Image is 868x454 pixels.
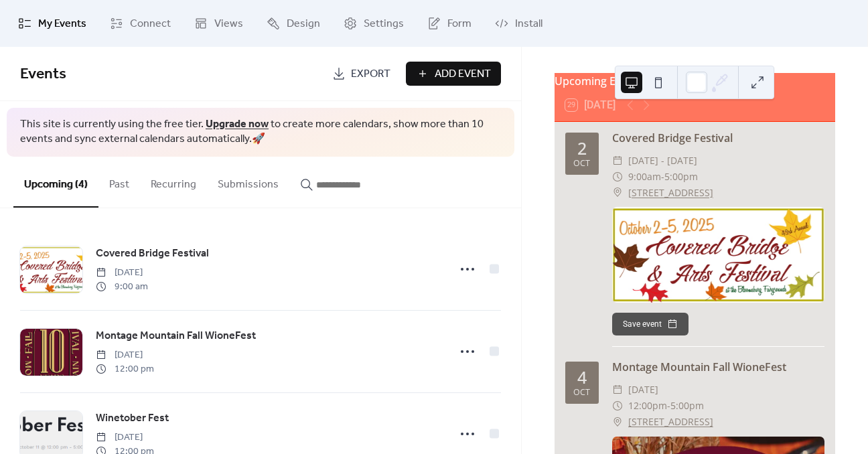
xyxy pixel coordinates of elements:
[485,5,553,42] a: Install
[96,246,209,262] span: Covered Bridge Festival
[130,16,171,32] span: Connect
[573,388,590,397] div: Oct
[612,359,824,375] div: Montage Mountain Fall WioneFest
[364,16,404,32] span: Settings
[96,362,154,376] span: 12:00 pm
[96,410,169,427] span: Winetober Fest
[351,66,390,82] span: Export
[38,16,86,32] span: My Events
[96,266,148,280] span: [DATE]
[628,185,713,201] a: [STREET_ADDRESS]
[96,245,209,262] a: Covered Bridge Festival
[670,398,704,414] span: 5:00pm
[8,5,96,42] a: My Events
[628,382,658,398] span: [DATE]
[515,16,542,32] span: Install
[612,130,824,146] div: Covered Bridge Festival
[334,5,414,42] a: Settings
[206,114,269,135] a: Upgrade now
[140,157,207,206] button: Recurring
[447,16,472,32] span: Form
[573,159,590,168] div: Oct
[612,398,623,414] div: ​
[612,153,623,169] div: ​
[612,185,623,201] div: ​
[577,369,587,386] div: 4
[20,60,66,89] span: Events
[417,5,482,42] a: Form
[661,169,664,185] span: -
[628,169,661,185] span: 9:00am
[96,348,154,362] span: [DATE]
[406,62,501,86] button: Add Event
[628,398,667,414] span: 12:00pm
[628,153,697,169] span: [DATE] - [DATE]
[257,5,330,42] a: Design
[435,66,491,82] span: Add Event
[612,313,689,335] button: Save event
[322,62,401,86] a: Export
[612,382,623,398] div: ​
[555,73,835,89] div: Upcoming Events
[612,414,623,430] div: ​
[207,157,289,206] button: Submissions
[214,16,243,32] span: Views
[96,280,148,294] span: 9:00 am
[96,327,256,345] a: Montage Mountain Fall WioneFest
[612,207,824,303] img: img_WQHQAS6a2va200kZd51lv.800px.png
[13,157,98,208] button: Upcoming (4)
[577,140,587,157] div: 2
[96,410,169,427] a: Winetober Fest
[628,414,713,430] a: [STREET_ADDRESS]
[664,169,698,185] span: 5:00pm
[667,398,670,414] span: -
[184,5,253,42] a: Views
[98,157,140,206] button: Past
[287,16,320,32] span: Design
[100,5,181,42] a: Connect
[20,117,501,147] span: This site is currently using the free tier. to create more calendars, show more than 10 events an...
[612,169,623,185] div: ​
[96,431,154,445] span: [DATE]
[96,328,256,344] span: Montage Mountain Fall WioneFest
